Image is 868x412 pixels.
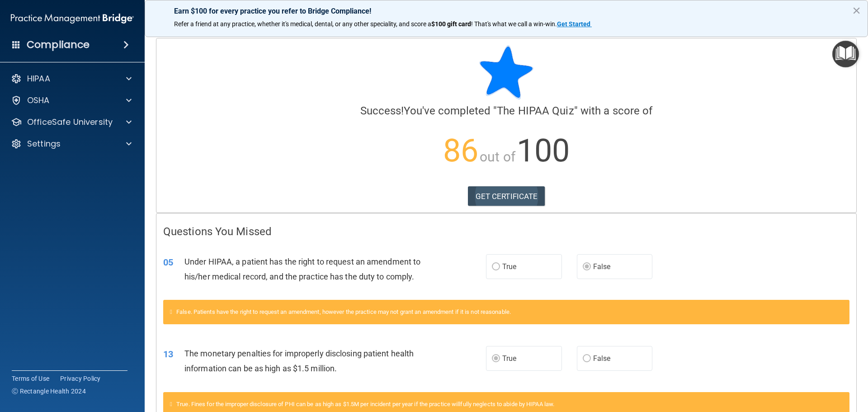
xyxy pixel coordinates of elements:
p: HIPAA [27,73,50,84]
span: The monetary penalties for improperly disclosing patient health information can be as high as $1.... [184,349,414,373]
strong: Get Started [557,20,590,28]
span: True. Fines for the improper disclosure of PHI can be as high as $1.5M per incident per year if t... [176,401,554,407]
a: Settings [11,138,132,149]
span: False. Patients have the right to request an amendment, however the practice may not grant an ame... [176,308,511,315]
p: OSHA [27,95,50,106]
span: True [502,262,516,271]
span: False [593,262,611,271]
p: Settings [27,138,61,149]
a: OfficeSafe University [11,117,132,128]
a: Privacy Policy [60,374,101,383]
a: Get Started [557,20,592,28]
span: The HIPAA Quiz [497,104,574,117]
img: blue-star-rounded.9d042014.png [479,45,533,99]
span: 100 [517,132,570,169]
span: Under HIPAA, a patient has the right to request an amendment to his/her medical record, and the p... [184,257,420,281]
span: Refer a friend at any practice, whether it's medical, dental, or any other speciality, and score a [174,20,431,28]
span: 86 [443,132,478,169]
a: Terms of Use [12,374,49,383]
h4: Questions You Missed [163,226,849,237]
h4: Compliance [27,38,90,51]
strong: $100 gift card [431,20,471,28]
span: out of [480,149,515,165]
input: True [492,355,500,362]
span: 05 [163,257,173,268]
input: True [492,264,500,270]
h4: You've completed " " with a score of [163,105,849,117]
input: False [583,264,591,270]
span: Success! [360,104,404,117]
p: Earn $100 for every practice you refer to Bridge Compliance! [174,7,839,15]
span: True [502,354,516,363]
span: False [593,354,611,363]
a: GET CERTIFICATE [468,186,545,206]
button: Close [852,3,861,18]
a: OSHA [11,95,132,106]
button: Open Resource Center [832,41,859,67]
span: ! That's what we call a win-win. [471,20,557,28]
span: 13 [163,349,173,360]
p: OfficeSafe University [27,117,113,128]
img: PMB logo [11,9,134,28]
span: Ⓒ Rectangle Health 2024 [12,387,86,396]
input: False [583,355,591,362]
a: HIPAA [11,73,132,84]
